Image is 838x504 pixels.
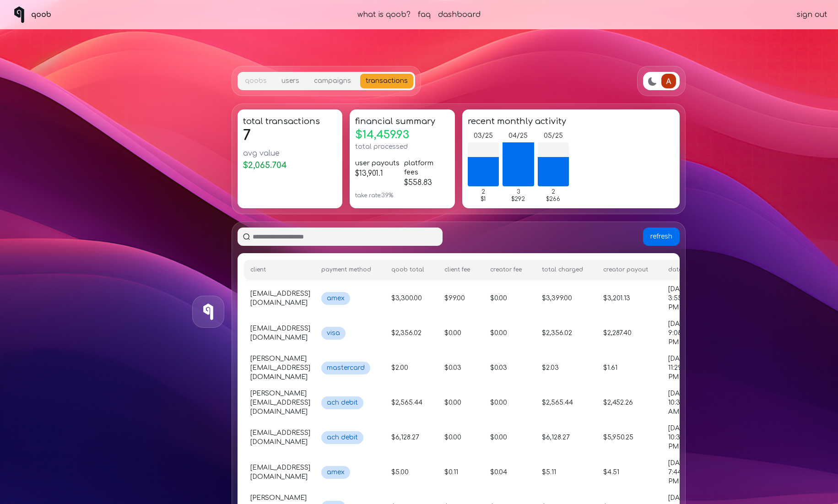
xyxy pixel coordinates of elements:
span: $0.11 [444,469,458,476]
a: Transactions [360,74,413,88]
div: user payouts [355,159,400,168]
span: [DATE] 10:34:50 AM [668,390,694,415]
div: tabs [238,72,415,90]
span: $3,399.00 [542,295,572,302]
span: $2.03 [542,364,559,371]
span: [DATE] 10:39:30 PM [668,425,694,450]
span: $2,287.40 [603,330,632,336]
div: $ 1 [481,195,486,203]
a: qoob [11,6,51,23]
span: $2,565.44 [391,399,422,406]
span: mastercard [323,363,368,373]
div: $ 292 [511,195,525,203]
span: $5.00 [391,469,409,476]
span: $4.51 [603,469,619,476]
span: $0.00 [444,330,461,336]
div: $ 558.83 [404,177,449,188]
th: qoob total [386,260,439,279]
a: what is qoob? [357,9,411,20]
div: 3 [517,188,520,195]
span: $6,128.27 [391,434,419,441]
span: $0.00 [444,434,461,441]
div: 03/25 [474,131,493,141]
div: 2 [481,188,485,195]
div: financial summary [355,115,449,128]
span: ach debit [323,398,362,407]
span: [EMAIL_ADDRESS][DOMAIN_NAME] [250,429,310,445]
span: $2,565.44 [542,399,573,406]
input: search transactions... [250,232,437,241]
div: take rate: 3.9 % [355,192,449,199]
label: Switch to dark mode [647,76,658,87]
span: $0.03 [444,364,461,371]
a: Qoobs [239,74,272,88]
div: campaigns [314,76,351,86]
span: [PERSON_NAME][EMAIL_ADDRESS][DOMAIN_NAME] [250,390,310,415]
div: platform fees [404,159,449,177]
span: [EMAIL_ADDRESS][DOMAIN_NAME] [250,464,310,480]
a: Users [276,74,305,88]
span: $3,300.00 [391,295,422,302]
span: $99.00 [444,295,465,302]
a: dashboard [438,9,481,20]
span: $2,356.02 [391,330,422,336]
th: client [245,260,316,279]
span: $0.03 [490,364,507,371]
span: amex [323,294,348,303]
span: $2,452.26 [603,399,633,406]
span: [EMAIL_ADDRESS][DOMAIN_NAME] [250,325,310,341]
span: $0.04 [490,469,507,476]
span: $5,950.25 [603,434,633,441]
div: total transactions [243,115,337,128]
span: [PERSON_NAME][EMAIL_ADDRESS][DOMAIN_NAME] [250,355,310,380]
span: $0.00 [490,330,507,336]
th: payment method [316,260,386,279]
span: [DATE] 9:08:49 PM [668,320,691,346]
div: 2 [551,188,555,195]
button: refresh [643,228,680,246]
div: avg value [243,148,337,159]
div: 7 [243,128,337,144]
div: recent monthly activity [468,115,674,128]
div: $ 266 [546,195,560,203]
p: qoob [31,9,51,20]
img: Aaron Watson [661,74,676,88]
span: $0.00 [444,399,461,406]
span: $0.00 [490,295,507,302]
div: $ 2,065.704 [243,159,337,172]
div: 05/25 [544,131,563,141]
a: faq [418,9,431,20]
th: client fee [439,260,485,279]
span: [DATE] 3:55:06 PM [668,286,692,311]
a: Campaigns [308,74,357,88]
span: $6,128.27 [542,434,570,441]
span: [DATE] 7:44:16 PM [668,460,690,485]
div: users [281,76,299,86]
span: amex [323,468,348,477]
th: creator payout [598,260,663,279]
span: $3,201.13 [603,295,630,302]
span: [EMAIL_ADDRESS][DOMAIN_NAME] [250,290,310,306]
th: total charged [536,260,598,279]
span: $0.00 [490,399,507,406]
span: $2.00 [391,364,408,371]
span: $0.00 [490,434,507,441]
th: date [663,260,699,279]
span: $1.61 [603,364,617,371]
div: 04/25 [508,131,528,141]
div: $ 13,901.1 [355,168,400,179]
div: $ 14,459.93 [355,128,449,142]
span: $5.11 [542,469,556,476]
th: creator fee [485,260,536,279]
a: sign out [797,9,827,20]
div: qoobs [245,76,267,86]
div: total processed [355,142,449,152]
span: visa [323,329,344,338]
span: ach debit [323,433,362,442]
div: transactions [366,76,408,86]
span: [DATE] 11:29:38 PM [668,355,691,380]
span: $2,356.02 [542,330,572,336]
